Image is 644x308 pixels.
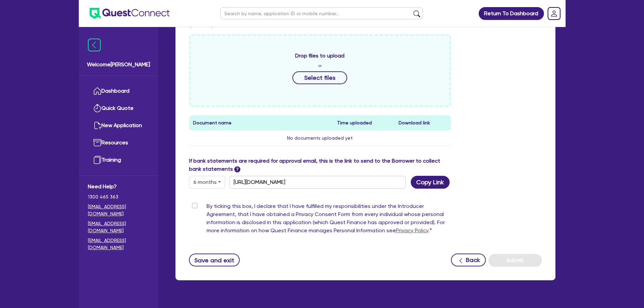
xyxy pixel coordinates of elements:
[90,8,170,19] img: quest-connect-logo-blue
[88,39,101,51] img: icon-menu-close
[207,202,451,237] label: By ticking this box, I declare that I have fulfilled my responsibilities under the Introducer Agr...
[292,71,347,84] button: Select files
[93,121,101,129] img: new-application
[189,176,225,189] button: Dropdown toggle
[189,157,451,173] label: If bank statements are required for approval email, this is the link to send to the Borrower to c...
[93,156,101,164] img: training
[88,100,149,117] a: Quick Quote
[220,7,423,19] input: Search by name, application ID or mobile number...
[189,131,451,146] td: No documents uploaded yet
[88,193,149,200] span: 1300 465 363
[261,21,296,28] b: Driver Licence
[396,227,428,234] a: Privacy Policy
[234,166,240,172] span: ?
[411,176,450,189] button: Copy Link
[545,5,563,22] a: Dropdown toggle
[333,115,395,131] th: Time uploaded
[88,82,149,100] a: Dashboard
[189,21,346,28] span: (please upload both sides of and )
[88,117,149,134] a: New Application
[451,254,486,266] button: Back
[93,139,101,147] img: resources
[488,254,542,267] button: Submit
[479,7,544,20] a: Return To Dashboard
[88,237,149,251] a: [EMAIL_ADDRESS][DOMAIN_NAME]
[189,115,333,131] th: Document name
[88,220,149,234] a: [EMAIL_ADDRESS][DOMAIN_NAME]
[189,254,240,266] button: Save and exit
[307,21,344,28] b: Medicare Card
[295,52,344,60] span: Drop files to upload
[93,104,101,112] img: quick-quote
[88,151,149,169] a: Training
[395,115,451,131] th: Download link
[88,183,149,191] span: Need Help?
[88,203,149,217] a: [EMAIL_ADDRESS][DOMAIN_NAME]
[318,63,322,69] span: or
[87,61,150,69] span: Welcome [PERSON_NAME]
[88,134,149,151] a: Resources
